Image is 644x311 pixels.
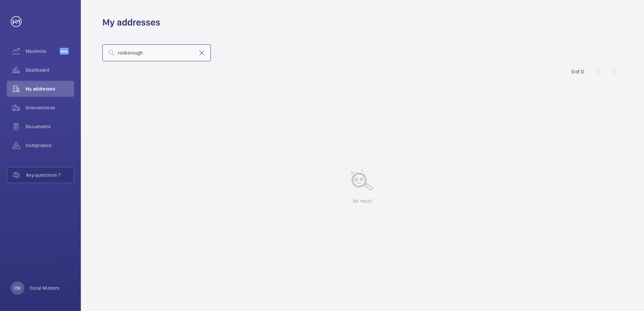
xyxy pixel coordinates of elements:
[26,104,74,111] span: Interventions
[14,285,21,291] p: CM
[102,16,160,29] h1: My addresses
[26,142,74,149] span: Compliance
[353,198,372,204] p: No result
[26,67,74,73] span: Dashboard
[26,48,60,55] span: Maximize
[30,285,60,291] p: Coral Mintern
[572,68,584,75] div: 0 of 0
[26,172,74,178] span: Any questions ?
[26,123,74,130] span: Documents
[60,48,69,55] span: Beta
[102,44,211,61] input: Search by address
[26,85,74,92] span: My addresses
